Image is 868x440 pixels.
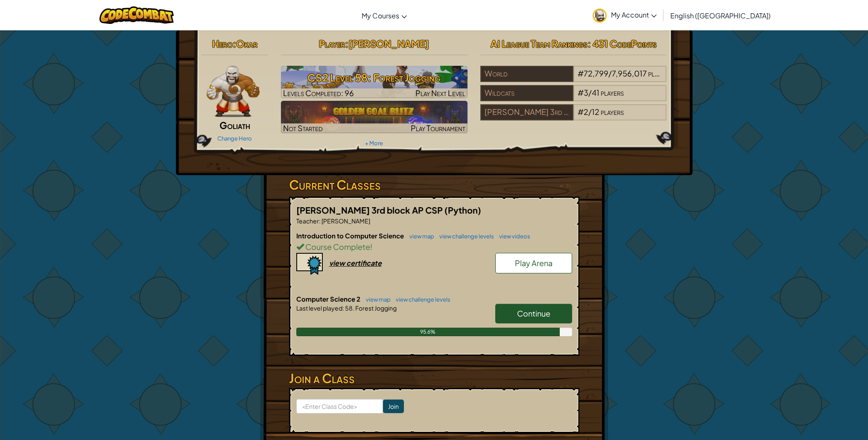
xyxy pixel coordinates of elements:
[612,68,647,78] span: 7,956,017
[578,68,584,78] span: #
[296,232,405,240] span: Introduction to Computer Science
[370,242,372,252] span: !
[383,399,404,413] input: Join
[588,88,592,97] span: /
[601,107,624,117] span: players
[289,175,579,194] h3: Current Classes
[578,107,584,117] span: #
[480,85,573,101] div: Wildcats
[329,258,382,267] div: view certificate
[281,68,468,87] h3: CS2 Level 58: Forest Jogging
[319,217,321,225] span: :
[207,66,260,117] img: goliath-pose.png
[592,88,599,97] span: 41
[233,38,236,50] span: :
[411,123,465,133] span: Play Tournament
[281,101,468,133] img: Golden Goal
[296,205,444,215] span: [PERSON_NAME] 3rd block AP CSP
[588,107,592,117] span: /
[495,233,530,240] a: view videos
[584,107,588,117] span: 2
[584,88,588,97] span: 3
[415,88,465,98] span: Play Next Level
[480,74,667,84] a: World#72,799/7,956,017players
[283,123,323,133] span: Not Started
[648,68,671,78] span: players
[578,88,584,97] span: #
[319,38,345,50] span: Player
[354,304,397,312] span: Forest Jogging
[392,296,450,303] a: view challenge levels
[480,104,573,120] div: [PERSON_NAME] 3rd block AP CSP
[212,38,233,50] span: Hero
[281,101,468,133] a: Not StartedPlay Tournament
[289,369,579,388] h3: Join a Class
[611,10,657,19] span: My Account
[99,6,174,24] img: CodeCombat logo
[587,38,657,50] span: : 431 CodePoints
[362,296,391,303] a: view map
[405,233,434,240] a: view map
[357,4,411,27] a: My Courses
[296,399,383,414] input: <Enter Class Code>
[365,140,383,147] a: + More
[444,205,481,215] span: (Python)
[296,328,560,336] div: 95.6%
[296,217,319,225] span: Teacher
[601,88,624,97] span: players
[296,295,362,303] span: Computer Science 2
[588,2,661,29] a: My Account
[592,107,599,117] span: 12
[219,119,250,131] span: Goliath
[304,242,370,252] span: Course Complete
[491,38,587,50] span: AI League Team Rankings
[480,93,667,103] a: Wildcats#3/41players
[344,304,354,312] span: 58.
[296,304,342,312] span: Last level played
[217,135,252,142] a: Change Hero
[480,66,573,82] div: World
[362,11,399,20] span: My Courses
[608,68,612,78] span: /
[321,217,370,225] span: [PERSON_NAME]
[296,258,382,267] a: view certificate
[517,308,550,318] span: Continue
[281,66,468,98] a: Play Next Level
[584,68,608,78] span: 72,799
[480,112,667,122] a: [PERSON_NAME] 3rd block AP CSP#2/12players
[593,9,607,23] img: avatar
[515,258,552,268] span: Play Arena
[348,38,429,50] span: [PERSON_NAME]
[435,233,494,240] a: view challenge levels
[283,88,354,98] span: Levels Completed: 96
[236,38,257,50] span: Okar
[666,4,775,27] a: English ([GEOGRAPHIC_DATA])
[345,38,348,50] span: :
[670,11,771,20] span: English ([GEOGRAPHIC_DATA])
[342,304,344,312] span: :
[281,66,468,98] img: CS2 Level 58: Forest Jogging
[296,253,323,275] img: certificate-icon.png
